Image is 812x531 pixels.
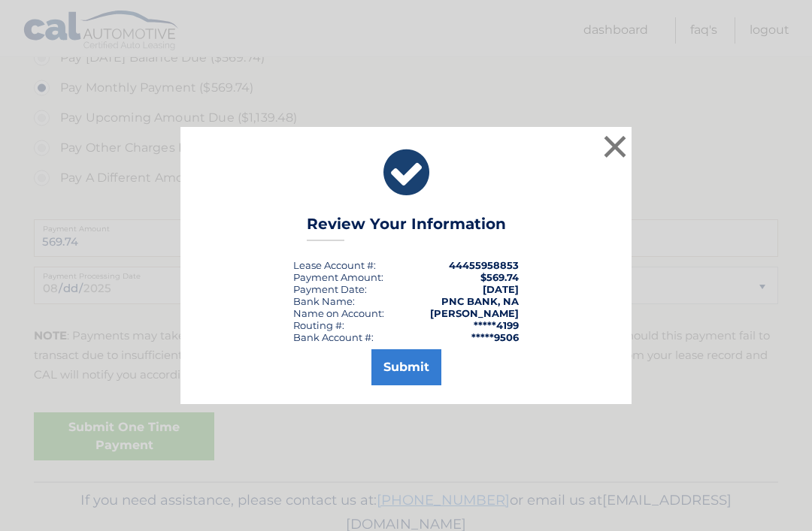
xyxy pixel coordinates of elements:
strong: [PERSON_NAME] [430,307,519,319]
div: Payment Amount: [293,271,383,283]
div: Bank Account #: [293,331,374,343]
span: $569.74 [480,271,519,283]
div: : [293,283,367,295]
button: Submit [371,349,441,385]
h3: Review Your Information [307,215,506,241]
span: Payment Date [293,283,365,295]
div: Name on Account: [293,307,384,319]
div: Routing #: [293,319,344,331]
span: [DATE] [483,283,519,295]
strong: PNC BANK, NA [441,295,519,307]
div: Lease Account #: [293,259,376,271]
div: Bank Name: [293,295,355,307]
button: × [600,131,630,161]
strong: 44455958853 [449,259,519,271]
